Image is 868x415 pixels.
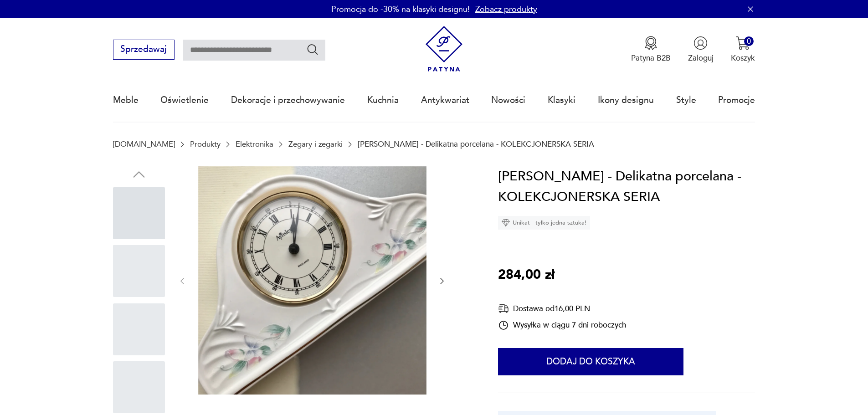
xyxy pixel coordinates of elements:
button: 0Koszyk [731,36,755,63]
div: Unikat - tylko jedna sztuka! [498,216,590,230]
div: Dostawa od 16,00 PLN [498,303,626,314]
p: [PERSON_NAME] - Delikatna porcelana - KOLEKCJONERSKA SERIA [358,140,594,149]
a: Meble [113,79,139,121]
a: Ikony designu [598,79,654,121]
a: Kuchnia [367,79,399,121]
h1: [PERSON_NAME] - Delikatna porcelana - KOLEKCJONERSKA SERIA [498,166,755,208]
img: Ikona medalu [644,36,658,50]
div: Wysyłka w ciągu 7 dni roboczych [498,320,626,331]
button: Sprzedawaj [113,40,175,60]
a: Style [676,79,696,121]
img: Ikona koszyka [736,36,750,50]
a: Nowości [491,79,525,121]
a: Promocje [718,79,755,121]
p: Patyna B2B [631,53,671,63]
p: Promocja do -30% na klasyki designu! [331,4,470,15]
a: Sprzedawaj [113,46,175,54]
div: 0 [744,36,754,46]
img: Ikona dostawy [498,303,509,314]
button: Zaloguj [688,36,714,63]
img: Zdjęcie produktu AYNSLEY SWEETHEART - Zegar - Delikatna porcelana - KOLEKCJONERSKA SERIA [198,166,426,395]
img: Ikona diamentu [502,219,510,227]
a: Zegary i zegarki [288,140,343,149]
button: Szukaj [306,43,319,56]
a: Oświetlenie [160,79,209,121]
p: 284,00 zł [498,265,555,286]
a: Ikona medaluPatyna B2B [631,36,671,63]
button: Dodaj do koszyka [498,348,683,375]
p: Zaloguj [688,53,714,63]
button: Patyna B2B [631,36,671,63]
a: Zobacz produkty [475,4,537,15]
img: Ikonka użytkownika [693,36,708,50]
a: [DOMAIN_NAME] [113,140,175,149]
a: Dekoracje i przechowywanie [231,79,345,121]
img: Patyna - sklep z meblami i dekoracjami vintage [421,26,467,72]
a: Klasyki [548,79,575,121]
a: Antykwariat [421,79,469,121]
p: Koszyk [731,53,755,63]
a: Produkty [190,140,221,149]
a: Elektronika [236,140,273,149]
